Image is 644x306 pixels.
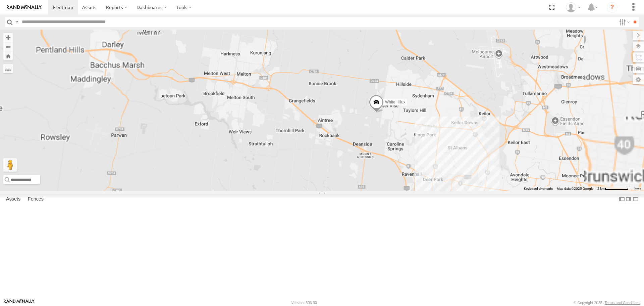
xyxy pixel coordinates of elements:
a: Terms (opens in new tab) [634,187,641,190]
button: Keyboard shortcuts [524,186,553,191]
label: Assets [3,195,24,204]
label: Fences [24,195,47,204]
a: Visit our Website [4,299,35,306]
label: Search Filter Options [616,17,631,27]
span: Map data ©2025 Google [557,187,593,190]
button: Zoom in [3,33,13,42]
div: Version: 306.00 [291,301,317,305]
button: Zoom out [3,42,13,51]
span: White Hilux [385,100,406,105]
div: John Vu [563,2,583,12]
label: Dock Summary Table to the Left [619,194,625,204]
a: Terms and Conditions [605,301,640,305]
button: Zoom Home [3,51,13,60]
label: Hide Summary Table [632,194,639,204]
label: Search Query [14,17,19,27]
label: Dock Summary Table to the Right [625,194,632,204]
span: 2 km [597,187,605,190]
i: ? [607,2,618,13]
div: © Copyright 2025 - [574,301,640,305]
button: Drag Pegman onto the map to open Street View [3,158,17,172]
button: Map scale: 2 km per 67 pixels [595,186,631,191]
img: rand-logo.svg [7,5,42,10]
label: Measure [3,64,13,73]
label: Map Settings [633,75,644,84]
